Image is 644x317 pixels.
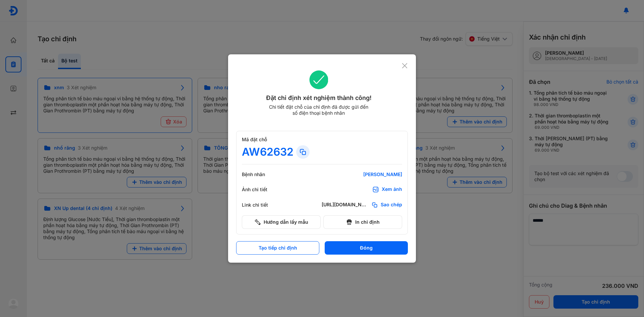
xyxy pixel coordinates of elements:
[242,137,402,143] div: Mã đặt chỗ
[242,171,282,177] div: Bệnh nhân
[242,145,293,159] div: AW62632
[322,202,369,208] div: [URL][DOMAIN_NAME]
[242,215,321,229] button: Hướng dẫn lấy mẫu
[382,186,402,193] div: Xem ảnh
[381,202,402,208] span: Sao chép
[236,93,401,103] div: Đặt chỉ định xét nghiệm thành công!
[323,215,402,229] button: In chỉ định
[266,104,371,116] div: Chi tiết đặt chỗ của chỉ định đã được gửi đến số điện thoại bệnh nhân
[236,241,319,255] button: Tạo tiếp chỉ định
[242,202,282,208] div: Link chi tiết
[242,187,282,193] div: Ảnh chi tiết
[322,171,402,177] div: [PERSON_NAME]
[325,241,408,255] button: Đóng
